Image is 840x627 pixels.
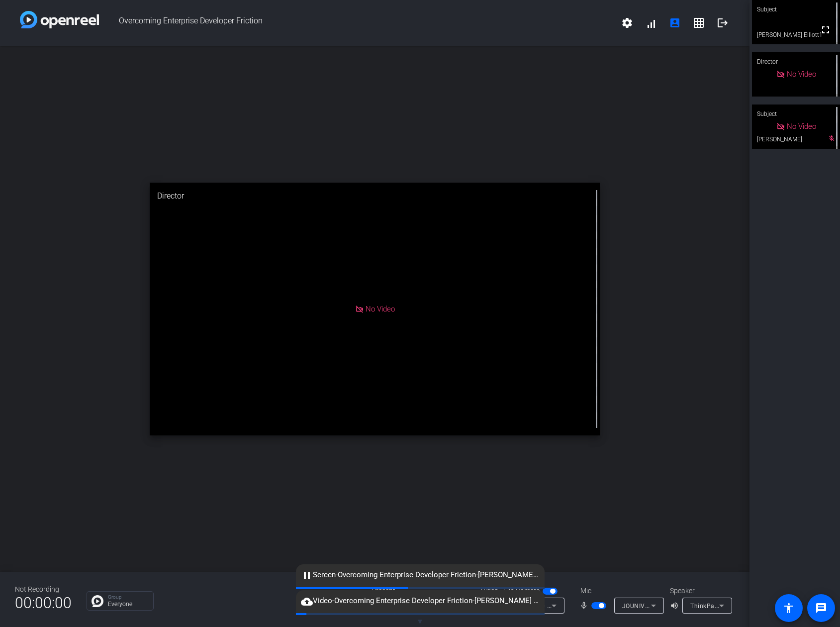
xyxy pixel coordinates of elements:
[15,591,72,615] span: 00:00:00
[621,17,633,29] mat-icon: settings
[787,70,816,79] span: No Video
[20,11,99,28] img: white-gradient.svg
[108,601,148,607] p: Everyone
[92,595,103,607] img: Chat Icon
[669,17,681,29] mat-icon: account_box
[366,305,395,313] span: No Video
[15,584,72,595] div: Not Recording
[579,600,591,612] mat-icon: mic_none
[815,602,827,614] mat-icon: message
[752,52,840,71] div: Director
[301,570,313,582] mat-icon: pause
[150,183,599,209] div: Director
[570,586,670,596] div: Mic
[639,11,663,35] button: signal_cellular_alt
[783,602,795,614] mat-icon: accessibility
[752,104,840,123] div: Subject
[108,595,148,600] p: Group
[622,602,713,610] span: JOUNIVO JV601 Analog Stereo
[296,595,545,607] span: Video-Overcoming Enterprise Developer Friction-[PERSON_NAME] Elliott1-2025-10-10-12-08-31-192-1.webm
[301,596,313,608] mat-icon: cloud_upload
[99,11,615,35] span: Overcoming Enterprise Developer Friction
[717,17,729,29] mat-icon: logout
[416,617,424,626] span: ▼
[820,24,832,36] mat-icon: fullscreen
[787,122,816,131] span: No Video
[296,569,545,581] span: Screen-Overcoming Enterprise Developer Friction-[PERSON_NAME] Elliott1-2025-10-10-12-08-31-192-1....
[693,17,705,29] mat-icon: grid_on
[670,586,730,596] div: Speaker
[670,600,682,612] mat-icon: volume_up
